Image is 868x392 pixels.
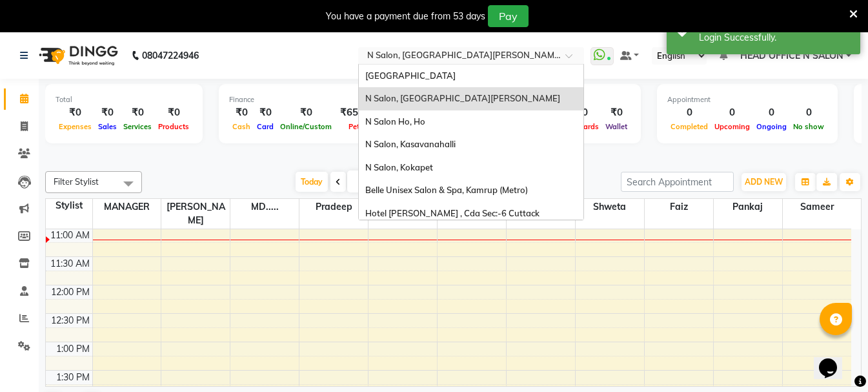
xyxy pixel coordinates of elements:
span: Wallet [602,122,631,131]
div: 0 [753,105,790,120]
div: 0 [790,105,827,120]
div: 12:00 PM [48,285,92,299]
button: ADD NEW [742,173,786,191]
span: Upcoming [711,122,753,131]
button: Pay [488,5,529,27]
span: N Salon, [GEOGRAPHIC_DATA][PERSON_NAME] [365,93,560,103]
span: Today [296,172,328,192]
span: Belle Unisex Salon & Spa, Kamrup (Metro) [365,185,528,195]
div: Appointment [667,94,827,105]
div: 0 [667,105,711,120]
div: ₹0 [155,105,192,120]
div: ₹0 [56,105,95,120]
span: MD..... [230,199,299,215]
div: 12:30 PM [48,314,92,327]
div: 11:00 AM [48,229,92,242]
span: Ongoing [753,122,790,131]
span: Completed [667,122,711,131]
span: Sales [95,122,120,131]
span: N Salon, Kasavanahalli [365,139,456,149]
span: No show [790,122,827,131]
span: Filter Stylist [54,176,99,187]
span: N Salon Ho, Ho [365,116,425,127]
div: 11:30 AM [48,257,92,271]
span: [PERSON_NAME] [161,199,230,229]
div: ₹0 [229,105,254,120]
b: 08047224946 [142,37,199,74]
ng-dropdown-panel: Options list [358,64,584,220]
div: ₹0 [254,105,277,120]
span: Hotel [PERSON_NAME] , Cda Sec:-6 Cuttack [365,208,540,218]
span: HEAD OFFICE N SALON [740,49,843,63]
span: Expenses [56,122,95,131]
div: Total [56,94,192,105]
span: Pankaj [714,199,782,215]
div: ₹0 [120,105,155,120]
div: Finance [229,94,420,105]
div: You have a payment due from 53 days [326,10,485,23]
span: Pradeep [299,199,368,215]
span: Products [155,122,192,131]
div: ₹65,05,050 [335,105,398,120]
span: ADD NEW [745,177,783,187]
div: ₹0 [602,105,631,120]
div: Login Successfully. [699,31,851,45]
span: Cash [229,122,254,131]
span: MANAGER [93,199,161,215]
div: 0 [711,105,753,120]
iframe: chat widget [814,340,855,379]
span: Card [254,122,277,131]
span: shweta [576,199,644,215]
span: Services [120,122,155,131]
div: Stylist [46,199,92,212]
div: 1:30 PM [54,371,92,384]
span: N Salon, Kokapet [365,162,433,172]
span: Online/Custom [277,122,335,131]
img: logo [33,37,121,74]
input: Search Appointment [621,172,734,192]
div: ₹0 [277,105,335,120]
span: sameer [783,199,851,215]
span: Faiz [645,199,713,215]
span: Petty cash [345,122,388,131]
span: [GEOGRAPHIC_DATA] [365,70,456,81]
div: ₹0 [95,105,120,120]
div: 1:00 PM [54,342,92,356]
